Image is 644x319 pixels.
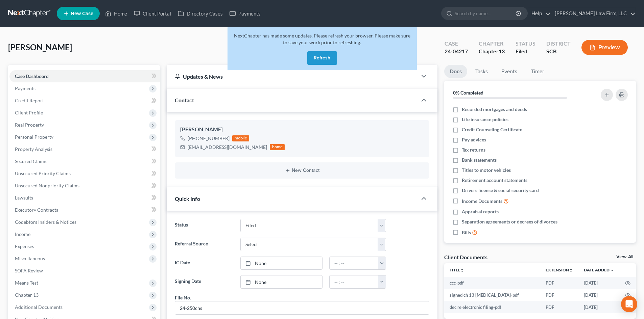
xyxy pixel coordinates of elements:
a: Home [102,7,130,20]
td: PDF [540,301,578,313]
span: Real Property [15,122,44,128]
span: Separation agreements or decrees of divorces [462,218,557,225]
span: Appraisal reports [462,208,499,215]
span: Bank statements [462,157,497,163]
div: Chapter [479,48,505,55]
span: Codebtors Insiders & Notices [15,219,76,225]
div: mobile [232,135,249,141]
span: Income [15,231,30,237]
label: Referral Source [171,238,237,251]
label: IC Date [171,257,237,270]
div: Client Documents [444,254,487,261]
span: Means Test [15,280,38,286]
i: expand_more [610,268,614,272]
div: Status [516,40,535,48]
div: [PERSON_NAME] [180,126,424,134]
input: -- : -- [330,275,378,288]
a: SOFA Review [9,265,160,277]
span: Personal Property [15,134,53,140]
a: Property Analysis [9,143,160,155]
a: Case Dashboard [9,70,160,82]
a: None [241,275,322,288]
a: Help [528,7,551,20]
span: Unsecured Priority Claims [15,170,71,176]
span: Property Analysis [15,146,52,152]
td: dec re electronic filing-pdf [444,301,540,313]
button: Preview [581,40,628,55]
span: Additional Documents [15,304,63,310]
a: Payments [226,7,264,20]
td: [DATE] [578,289,620,301]
div: 24-04217 [445,48,468,55]
span: Expenses [15,243,34,249]
strong: 0% Completed [453,90,483,96]
div: Chapter [479,40,505,48]
input: -- [175,301,429,314]
label: Status [171,219,237,232]
div: Filed [516,48,535,55]
td: [DATE] [578,277,620,289]
div: home [270,144,285,150]
span: Client Profile [15,110,43,115]
div: File No. [175,294,191,301]
span: Lawsuits [15,195,33,201]
a: Timer [525,65,550,78]
a: Credit Report [9,95,160,107]
input: Search by name... [455,7,517,20]
td: PDF [540,289,578,301]
a: Events [496,65,523,78]
button: Refresh [307,51,337,65]
span: New Case [71,11,93,16]
a: None [241,257,322,270]
span: [PERSON_NAME] [8,42,72,52]
div: [PHONE_NUMBER] [188,135,230,142]
a: Lawsuits [9,192,160,204]
span: Retirement account statements [462,177,527,184]
a: Secured Claims [9,155,160,167]
span: Pay advices [462,136,486,143]
div: District [546,40,571,48]
span: Payments [15,85,35,91]
span: Contact [175,97,194,103]
a: Docs [444,65,467,78]
span: NextChapter has made some updates. Please refresh your browser. Please make sure to save your wor... [234,33,410,45]
a: Tasks [470,65,493,78]
i: unfold_more [460,268,464,272]
span: Life insurance policies [462,116,508,123]
span: Unsecured Nonpriority Claims [15,183,79,188]
div: Open Intercom Messenger [621,296,637,312]
span: Income Documents [462,198,502,205]
a: Extensionunfold_more [546,267,573,272]
a: Date Added expand_more [584,267,614,272]
span: Tax returns [462,147,485,153]
td: [DATE] [578,301,620,313]
span: Secured Claims [15,158,47,164]
i: unfold_more [569,268,573,272]
span: Credit Counseling Certificate [462,126,522,133]
a: Directory Cases [174,7,226,20]
a: [PERSON_NAME] Law Firm, LLC [551,7,636,20]
a: View All [616,255,633,259]
a: Executory Contracts [9,204,160,216]
span: Drivers license & social security card [462,187,539,194]
button: New Contact [180,168,424,173]
td: signed ch 13 [MEDICAL_DATA]-pdf [444,289,540,301]
div: [EMAIL_ADDRESS][DOMAIN_NAME] [188,144,267,151]
div: SCB [546,48,571,55]
a: Titleunfold_more [450,267,464,272]
span: Executory Contracts [15,207,58,213]
td: ccc-pdf [444,277,540,289]
label: Signing Date [171,275,237,289]
a: Unsecured Nonpriority Claims [9,180,160,192]
a: Unsecured Priority Claims [9,167,160,180]
span: Miscellaneous [15,256,45,261]
input: -- : -- [330,257,378,270]
span: Recorded mortgages and deeds [462,106,527,113]
td: PDF [540,277,578,289]
div: Case [445,40,468,48]
span: Chapter 13 [15,292,39,298]
span: Titles to motor vehicles [462,167,511,174]
div: Updates & News [175,73,409,80]
span: SOFA Review [15,268,43,273]
span: Credit Report [15,98,44,103]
